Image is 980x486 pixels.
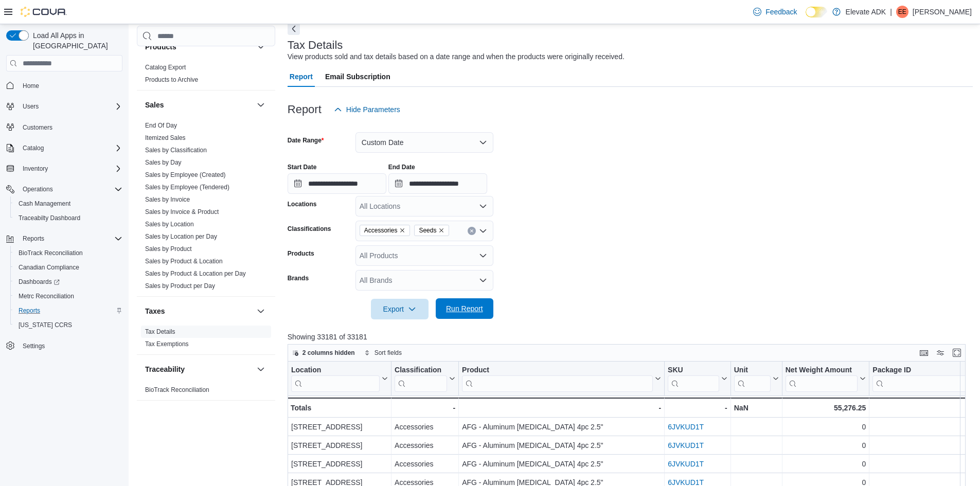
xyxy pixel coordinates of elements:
span: Sort fields [375,349,402,357]
span: Inventory [19,163,122,175]
div: 0 [786,458,866,470]
div: SKU URL [668,366,719,392]
div: Net Weight Amount [786,366,858,392]
span: Sales by Location [145,220,194,228]
span: Home [19,79,122,92]
div: Eli Emery [896,6,908,18]
input: Press the down key to open a popover containing a calendar. [288,173,386,194]
button: Reports [2,231,127,246]
button: Sales [145,100,253,110]
span: Dark Mode [806,17,806,18]
a: BioTrack Reconciliation [145,386,209,393]
div: NaN [734,402,779,414]
span: 2 columns hidden [302,349,355,357]
span: Dashboards [19,278,60,286]
span: Seeds [414,225,449,236]
a: Sales by Product & Location [145,258,223,265]
button: Remove Seeds from selection in this group [438,227,444,233]
span: Reports [23,235,44,243]
button: Catalog [19,142,48,154]
span: BioTrack Reconciliation [19,249,83,257]
label: Locations [288,200,317,208]
div: - [462,402,661,414]
p: [PERSON_NAME] [913,6,972,18]
a: Catalog Export [145,64,186,71]
div: Location [291,366,380,375]
button: Products [255,41,267,53]
button: Inventory [19,163,52,175]
span: Products to Archive [145,76,198,84]
span: Operations [19,183,122,195]
button: Products [145,42,253,52]
div: - [668,402,727,414]
a: Metrc Reconciliation [14,290,78,302]
a: Tax Details [145,328,175,335]
span: BioTrack Reconciliation [14,247,122,259]
a: Sales by Invoice & Product [145,208,219,215]
span: Canadian Compliance [19,263,79,272]
div: View products sold and tax details based on a date range and when the products were originally re... [288,51,625,62]
span: Sales by Invoice & Product [145,208,219,216]
input: Dark Mode [806,7,827,17]
div: SKU [668,366,719,375]
div: Traceability [137,384,275,400]
button: Cash Management [10,196,127,211]
button: Settings [2,338,127,353]
a: Dashboards [14,276,64,288]
a: Dashboards [10,275,127,289]
a: Sales by Invoice [145,196,190,203]
button: Customers [2,120,127,135]
a: Tax Exemptions [145,340,189,348]
span: Reports [14,304,122,317]
button: Sales [255,99,267,111]
div: - [395,402,455,414]
button: Home [2,78,127,93]
span: Traceabilty Dashboard [19,214,80,222]
button: Next [288,23,300,35]
img: Cova [21,7,67,17]
div: Location [291,366,380,392]
button: Net Weight Amount [786,366,866,392]
span: Settings [19,339,122,352]
label: Brands [288,274,309,282]
button: Traceability [255,363,267,375]
div: Accessories [395,458,455,470]
button: Catalog [2,141,127,155]
a: Products to Archive [145,76,198,83]
div: AFG - Aluminum [MEDICAL_DATA] 4pc 2.5" [462,421,661,433]
div: Classification [395,366,447,375]
span: Sales by Product & Location [145,257,223,265]
div: Accessories [395,439,455,452]
span: Accessories [364,225,398,236]
span: Seeds [419,225,436,236]
div: Product [462,366,653,375]
a: Sales by Day [145,159,182,166]
span: Accessories [360,225,411,236]
button: Open list of options [479,276,487,284]
span: Reports [19,307,40,315]
button: [US_STATE] CCRS [10,318,127,332]
span: Inventory [23,165,48,173]
span: Report [290,66,313,87]
span: Metrc Reconciliation [14,290,122,302]
button: BioTrack Reconciliation [10,246,127,260]
a: Sales by Employee (Created) [145,171,226,178]
span: Customers [23,123,52,132]
h3: Traceability [145,364,185,374]
span: End Of Day [145,121,177,130]
h3: Taxes [145,306,165,316]
span: Cash Management [14,197,122,210]
a: BioTrack Reconciliation [14,247,87,259]
span: [US_STATE] CCRS [19,321,72,329]
button: Clear input [468,227,476,235]
div: Net Weight Amount [786,366,858,375]
span: Reports [19,232,122,245]
button: Operations [2,182,127,196]
button: Keyboard shortcuts [918,347,930,359]
button: Display options [934,347,947,359]
a: End Of Day [145,122,177,129]
span: Email Subscription [325,66,390,87]
span: BioTrack Reconciliation [145,386,209,394]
